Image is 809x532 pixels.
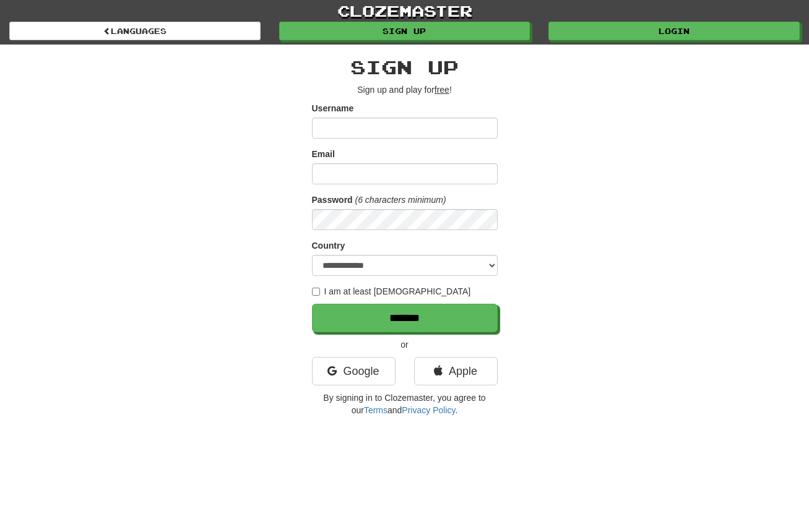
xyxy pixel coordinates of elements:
[312,102,354,114] label: Username
[312,148,335,160] label: Email
[312,84,498,96] p: Sign up and play for !
[312,194,353,206] label: Password
[312,392,498,416] p: By signing in to Clozemaster, you agree to our and .
[364,405,387,415] a: Terms
[312,357,396,385] a: Google
[312,288,320,296] input: I am at least [DEMOGRAPHIC_DATA]
[414,357,498,385] a: Apple
[312,239,345,252] label: Country
[402,405,455,415] a: Privacy Policy
[355,195,446,205] em: (6 characters minimum)
[435,85,449,95] u: free
[312,57,498,77] h2: Sign up
[548,22,800,40] a: Login
[312,285,471,298] label: I am at least [DEMOGRAPHIC_DATA]
[9,22,261,40] a: Languages
[312,338,498,351] p: or
[279,22,530,40] a: Sign up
